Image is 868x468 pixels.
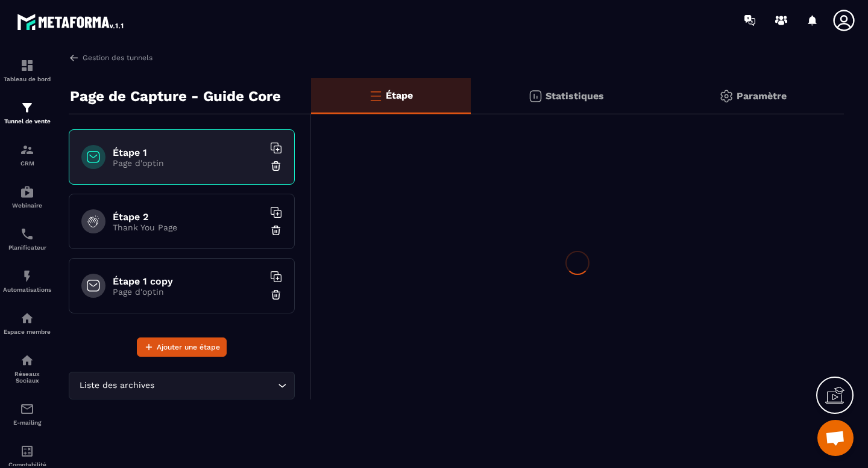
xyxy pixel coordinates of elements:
[69,52,80,63] img: arrow
[113,276,263,287] h6: Étape 1 copy
[20,227,34,241] img: scheduler
[386,90,413,101] p: Étape
[3,302,51,344] a: automationsautomationsEspace membre
[3,202,51,209] p: Webinaire
[20,444,34,458] img: accountant
[20,311,34,325] img: automations
[20,353,34,368] img: social-network
[3,393,51,435] a: emailemailE-mailing
[77,379,157,392] span: Liste des archives
[3,286,51,293] p: Automatisations
[113,287,263,297] p: Page d'optin
[69,372,295,399] div: Search for option
[20,185,34,199] img: automations
[20,58,34,73] img: formation
[20,269,34,283] img: automations
[3,244,51,251] p: Planificateur
[3,419,51,426] p: E-mailing
[368,88,383,103] img: bars-o.4a397970.svg
[546,90,604,102] p: Statistiques
[69,52,153,63] a: Gestion des tunnels
[3,160,51,167] p: CRM
[17,11,125,32] img: logo
[137,337,227,357] button: Ajouter une étape
[20,100,34,115] img: formation
[20,402,34,416] img: email
[113,158,263,168] p: Page d'optin
[3,260,51,302] a: automationsautomationsAutomatisations
[3,91,51,134] a: formationformationTunnel de vente
[817,420,854,456] a: Ouvrir le chat
[719,89,734,103] img: setting-gr.5f69749f.svg
[20,143,34,157] img: formation
[113,223,263,232] p: Thank You Page
[113,211,263,223] h6: Étape 2
[3,328,51,335] p: Espace membre
[3,218,51,260] a: schedulerschedulerPlanificateur
[270,289,282,301] img: trash
[3,371,51,384] p: Réseaux Sociaux
[270,160,282,172] img: trash
[157,341,220,353] span: Ajouter une étape
[737,90,787,102] p: Paramètre
[270,224,282,236] img: trash
[3,344,51,393] a: social-networksocial-networkRéseaux Sociaux
[3,134,51,176] a: formationformationCRM
[3,49,51,91] a: formationformationTableau de bord
[70,84,281,108] p: Page de Capture - Guide Core
[3,461,51,468] p: Comptabilité
[528,89,542,103] img: stats.20deebd0.svg
[157,379,275,392] input: Search for option
[3,118,51,125] p: Tunnel de vente
[3,76,51,82] p: Tableau de bord
[113,147,263,158] h6: Étape 1
[3,176,51,218] a: automationsautomationsWebinaire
